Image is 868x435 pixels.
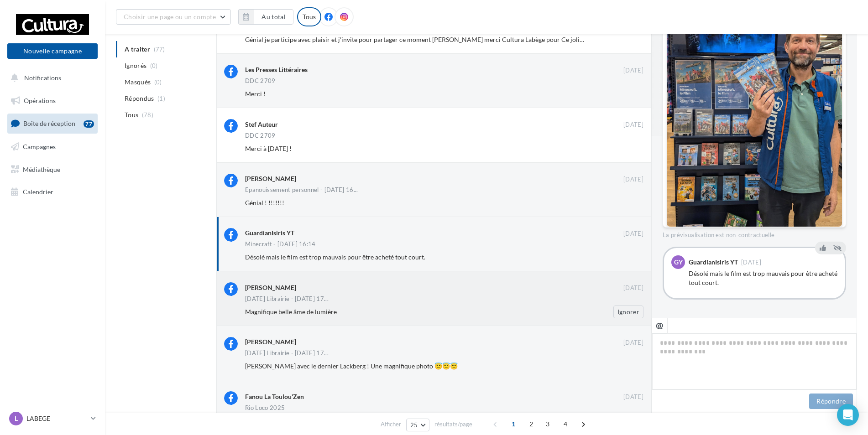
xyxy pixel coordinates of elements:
span: 25 [410,421,418,429]
div: [PERSON_NAME] [245,283,296,292]
span: 1 [506,417,521,431]
button: Au total [238,9,293,25]
span: Génial ! !!!!!!! [245,199,284,207]
span: Boîte de réception [23,119,75,127]
span: Répondus [125,94,154,103]
button: Nouvelle campagne [7,43,98,59]
div: DDC 2709 [245,133,276,139]
span: Merci à [DATE] ! [245,145,292,152]
div: Tous [297,7,321,26]
div: Rio Loco 2025 [245,405,285,411]
span: Opérations [24,97,56,104]
span: [DATE] [623,284,643,292]
a: Campagnes [5,137,99,156]
span: (0) [154,78,162,86]
span: GY [674,258,683,267]
button: @ [652,318,667,333]
div: [PERSON_NAME] [245,174,296,183]
span: [DATE] [741,259,761,265]
span: résultats/page [434,420,472,429]
span: (0) [150,62,158,69]
i: @ [656,321,664,329]
span: L [15,414,18,423]
div: DDC 2709 [245,78,276,84]
span: Désolé mais le film est trop mauvais pour être acheté tout court. [245,253,425,261]
a: Opérations [5,91,99,110]
span: Choisir une page ou un compte [124,13,216,21]
div: Minecraft - [DATE] 16:14 [245,241,316,247]
span: [DATE] [623,67,643,75]
span: [DATE] [623,176,643,184]
button: Notifications [5,68,96,88]
span: Merci ! [245,90,266,98]
div: Open Intercom Messenger [837,404,859,426]
span: Notifications [24,74,61,82]
span: 3 [540,417,555,431]
a: Calendrier [5,182,99,202]
span: Campagnes [23,143,56,150]
span: [DATE] Librairie - [DATE] 17... [245,350,329,356]
a: L LABEGE [7,410,98,427]
span: Calendrier [23,188,53,196]
span: Masqués [125,78,151,87]
a: Boîte de réception77 [5,114,99,133]
span: 4 [558,417,573,431]
span: [DATE] [623,339,643,347]
div: 77 [84,120,94,128]
span: [DATE] [623,230,643,238]
button: Choisir une page ou un compte [116,9,231,25]
span: Génial je participe avec plaisir et j'invite pour partager ce moment [PERSON_NAME] merci Cultura ... [245,36,607,43]
div: Désolé mais le film est trop mauvais pour être acheté tout court. [689,269,837,287]
span: [DATE] [623,121,643,129]
div: GuardianIsiris YT [689,259,738,265]
a: Médiathèque [5,160,99,179]
button: Ignorer [613,306,643,318]
span: Afficher [381,420,401,429]
span: Magnifique belle âme de lumière [245,308,337,316]
div: GuardianIsiris YT [245,228,294,238]
button: Répondre [809,394,853,409]
span: Ignorés [125,61,146,70]
span: (78) [142,111,153,119]
div: [PERSON_NAME] [245,337,296,347]
div: Les Presses Littéraires [245,65,308,74]
span: Médiathèque [23,165,60,173]
div: La prévisualisation est non-contractuelle [663,228,846,239]
div: Stef Auteur [245,120,278,129]
button: 25 [406,419,429,431]
p: LABEGE [26,414,87,423]
span: Epanouissement personnel - [DATE] 16... [245,187,358,193]
button: Au total [254,9,293,25]
span: (1) [157,95,165,102]
span: 2 [524,417,539,431]
div: Fanou La Toulou'Zen [245,392,304,401]
span: [PERSON_NAME] avec le dernier Lackberg ! Une magnifique photo 😇😇😇 [245,362,458,370]
span: [DATE] [623,393,643,401]
span: Tous [125,110,138,119]
span: [DATE] Librairie - [DATE] 17... [245,296,329,302]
